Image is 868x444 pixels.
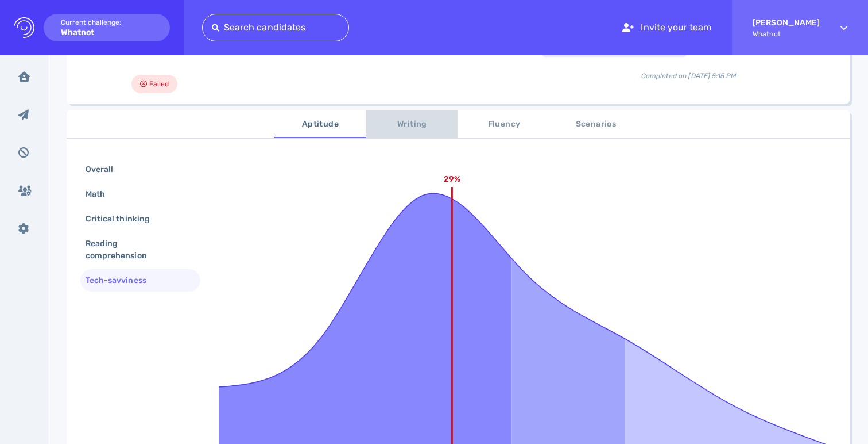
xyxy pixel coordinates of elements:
[83,210,164,227] div: Critical thinking
[83,161,127,178] div: Overall
[542,62,836,81] div: Completed on [DATE] 5:15 PM
[373,117,451,132] span: Writing
[83,186,119,202] div: Math
[753,18,820,28] strong: [PERSON_NAME]
[149,77,169,91] span: Failed
[444,174,460,184] text: 29%
[281,117,359,132] span: Aptitude
[557,117,635,132] span: Scenarios
[83,235,188,264] div: Reading comprehension
[753,30,820,38] span: Whatnot
[83,272,160,289] div: Tech-savviness
[465,117,543,132] span: Fluency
